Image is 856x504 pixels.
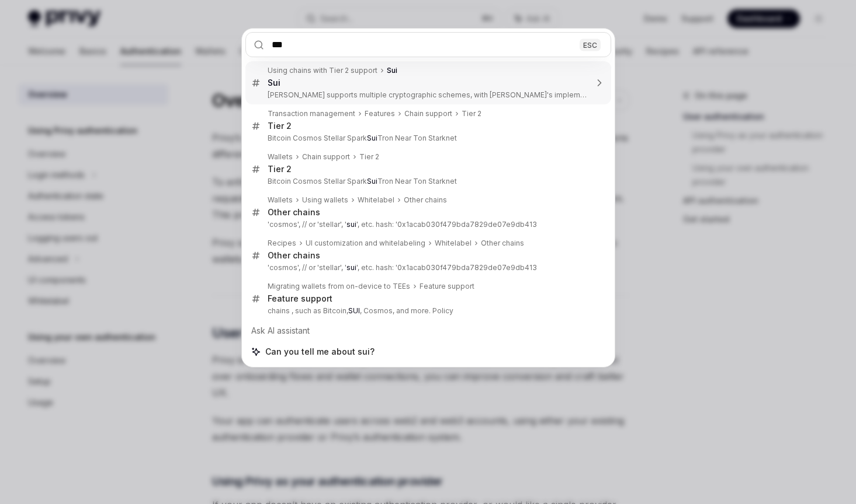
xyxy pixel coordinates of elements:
[268,250,320,261] div: Other chains
[346,220,356,229] b: sui
[302,195,348,205] div: Using wallets
[346,263,356,272] b: sui
[268,306,587,316] p: chains , such as Bitcoin, , Cosmos, and more. Policy
[268,293,332,304] div: Feature support
[268,164,292,174] div: Tier 2
[404,109,452,118] div: Chain support
[348,306,360,315] b: SUI
[268,195,293,205] div: Wallets
[245,320,611,341] div: Ask AI assistant
[435,239,472,248] div: Whitelabel
[268,207,320,218] div: Other chains
[268,66,377,75] div: Using chains with Tier 2 support
[268,263,587,272] p: 'cosmos', // or 'stellar', ' ', etc. hash: '0x1acab030f479bda7829de07e9db413
[268,239,296,248] div: Recipes
[268,177,587,186] p: Bitcoin Cosmos Stellar Spark Tron Near Ton Starknet
[580,38,601,51] div: ESC
[268,152,293,162] div: Wallets
[268,121,292,131] div: Tier 2
[420,282,474,291] div: Feature support
[481,239,524,248] div: Other chains
[268,78,280,87] b: Sui
[358,195,394,205] div: Whitelabel
[268,134,587,143] p: Bitcoin Cosmos Stellar Spark Tron Near Ton Starknet
[268,109,355,118] div: Transaction management
[404,195,447,205] div: Other chains
[367,134,377,142] b: Sui
[387,66,397,75] b: Sui
[265,346,375,358] span: Can you tell me about sui?
[306,239,425,248] div: UI customization and whitelabeling
[268,220,587,229] p: 'cosmos', // or 'stellar', ' ', etc. hash: '0x1acab030f479bda7829de07e9db413
[365,109,395,118] div: Features
[268,90,587,100] p: [PERSON_NAME] supports multiple cryptographic schemes, with [PERSON_NAME]'s implementation utiliz...
[462,109,481,118] div: Tier 2
[302,152,350,162] div: Chain support
[359,152,379,162] div: Tier 2
[367,177,377,185] b: Sui
[268,282,410,291] div: Migrating wallets from on-device to TEEs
